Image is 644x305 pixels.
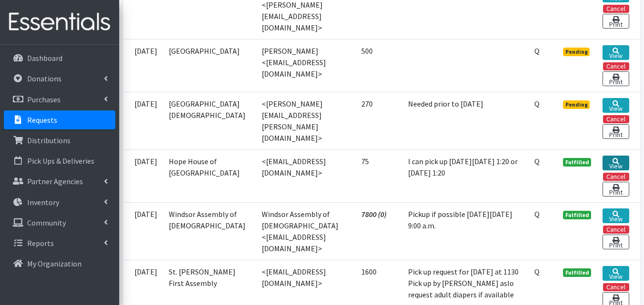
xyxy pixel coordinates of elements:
[27,74,61,83] p: Donations
[603,98,629,113] a: View
[27,53,62,63] p: Dashboard
[356,39,402,92] td: 500
[163,149,256,202] td: Hope House of [GEOGRAPHIC_DATA]
[563,100,590,109] span: Pending
[603,5,629,13] button: Cancel
[603,235,629,249] a: Print
[534,99,540,108] abbr: Quantity
[402,202,529,260] td: Pickup if possible [DATE][DATE] 9:00 a.m.
[4,110,115,129] a: Requests
[563,211,592,219] span: Fulfilled
[356,202,402,260] td: 7800 (0)
[27,177,83,186] p: Partner Agencies
[4,254,115,273] a: My Organization
[163,39,256,92] td: [GEOGRAPHIC_DATA]
[123,39,163,92] td: [DATE]
[27,218,66,227] p: Community
[603,283,629,291] button: Cancel
[603,115,629,123] button: Cancel
[534,267,540,276] abbr: Quantity
[356,149,402,202] td: 75
[402,92,529,149] td: Needed prior to [DATE]
[123,149,163,202] td: [DATE]
[603,173,629,181] button: Cancel
[4,6,115,38] img: HumanEssentials
[603,226,629,234] button: Cancel
[256,92,356,149] td: <[PERSON_NAME][EMAIL_ADDRESS][PERSON_NAME][DOMAIN_NAME]>
[534,157,540,166] abbr: Quantity
[27,259,82,268] p: My Organization
[563,48,590,56] span: Pending
[123,92,163,149] td: [DATE]
[402,149,529,202] td: I can pick up [DATE][DATE] 1:20 or [DATE] 1:20
[27,197,59,207] p: Inventory
[123,202,163,260] td: [DATE]
[163,92,256,149] td: [GEOGRAPHIC_DATA][DEMOGRAPHIC_DATA]
[356,92,402,149] td: 270
[4,234,115,253] a: Reports
[603,182,629,197] a: Print
[603,156,629,170] a: View
[4,151,115,170] a: Pick Ups & Deliveries
[256,202,356,260] td: Windsor Assembly of [DEMOGRAPHIC_DATA] <[EMAIL_ADDRESS][DOMAIN_NAME]>
[603,14,629,29] a: Print
[4,131,115,150] a: Distributions
[256,39,356,92] td: [PERSON_NAME] <[EMAIL_ADDRESS][DOMAIN_NAME]>
[603,71,629,86] a: Print
[27,136,71,145] p: Distributions
[27,156,94,166] p: Pick Ups & Deliveries
[4,69,115,88] a: Donations
[534,209,540,219] abbr: Quantity
[4,213,115,232] a: Community
[534,46,540,56] abbr: Quantity
[603,45,629,60] a: View
[603,124,629,139] a: Print
[603,62,629,70] button: Cancel
[27,238,54,248] p: Reports
[4,193,115,212] a: Inventory
[256,149,356,202] td: <[EMAIL_ADDRESS][DOMAIN_NAME]>
[563,268,592,277] span: Fulfilled
[603,208,629,223] a: View
[27,95,61,104] p: Purchases
[4,49,115,68] a: Dashboard
[603,266,629,281] a: View
[163,202,256,260] td: Windsor Assembly of [DEMOGRAPHIC_DATA]
[4,90,115,109] a: Purchases
[27,115,57,125] p: Requests
[4,172,115,191] a: Partner Agencies
[563,158,592,167] span: Fulfilled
